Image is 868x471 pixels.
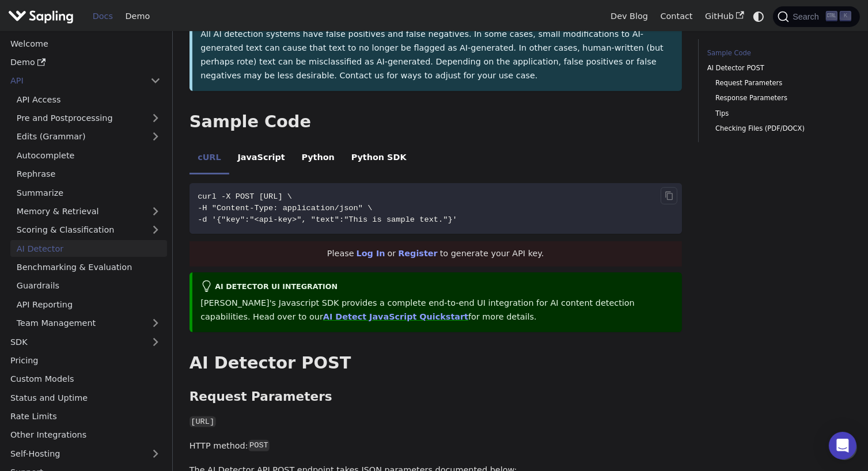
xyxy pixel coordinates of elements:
a: Custom Models [4,371,167,388]
a: Edits (Grammar) [10,128,167,145]
a: API Reporting [10,296,167,313]
a: Request Parameters [715,78,843,89]
a: AI Detector POST [707,63,847,74]
button: Collapse sidebar category 'API' [144,73,167,89]
a: Sapling.ai [8,8,78,25]
kbd: K [840,11,851,21]
p: [PERSON_NAME]'s Javascript SDK provides a complete end-to-end UI integration for AI content detec... [200,297,673,324]
div: Please or to generate your API key. [189,241,682,267]
span: -H "Content-Type: application/json" \ [198,204,372,212]
a: API Access [10,91,167,108]
img: Sapling.ai [8,8,74,25]
span: curl -X POST [URL] \ [198,192,292,201]
a: Benchmarking & Evaluation [10,259,167,276]
a: Autocomplete [10,147,167,164]
a: Summarize [10,184,167,201]
a: Rephrase [10,166,167,183]
a: Register [398,249,437,258]
li: cURL [189,143,229,175]
p: All AI detection systems have false positives and false negatives. In some cases, small modificat... [200,28,673,82]
a: Response Parameters [715,93,843,104]
a: Demo [119,7,156,25]
a: Checking Files (PDF/DOCX) [715,123,843,134]
a: Log In [357,249,385,258]
a: Self-Hosting [4,445,167,462]
p: HTTP method: [189,439,682,453]
a: Tips [715,108,843,119]
a: Status and Uptime [4,389,167,406]
a: Rate Limits [4,408,167,425]
a: API [4,73,144,89]
code: POST [248,440,270,451]
a: Memory & Retrieval [10,203,167,220]
a: AI Detect JavaScript Quickstart [323,312,468,321]
div: Open Intercom Messenger [829,432,856,459]
h3: Request Parameters [189,389,682,405]
a: Other Integrations [4,427,167,443]
h2: Sample Code [189,112,682,132]
a: GitHub [699,7,750,25]
a: Docs [86,7,119,25]
a: Pricing [4,352,167,369]
li: JavaScript [229,143,293,175]
a: Team Management [10,315,167,332]
a: Welcome [4,35,167,52]
h2: AI Detector POST [189,353,682,374]
a: Scoring & Classification [10,222,167,238]
li: Python SDK [343,143,415,175]
span: Search [789,12,826,21]
code: [URL] [189,416,216,428]
button: Switch between dark and light mode (currently system mode) [751,8,767,25]
a: Guardrails [10,278,167,294]
button: Copy code to clipboard [661,187,678,204]
a: Demo [4,54,167,71]
a: Dev Blog [604,7,654,25]
li: Python [293,143,343,175]
div: AI Detector UI integration [200,280,673,294]
button: Expand sidebar category 'SDK' [144,333,167,350]
a: SDK [4,333,144,350]
a: Pre and Postprocessing [10,110,167,127]
a: Sample Code [707,48,847,59]
span: -d '{"key":"<api-key>", "text":"This is sample text."}' [198,215,457,224]
a: Contact [654,7,699,25]
a: AI Detector [10,240,167,257]
button: Search (Ctrl+K) [773,6,859,27]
